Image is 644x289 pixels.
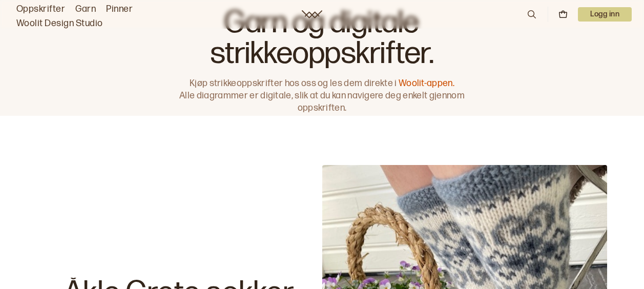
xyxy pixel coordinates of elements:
a: Pinner [106,2,133,16]
a: Woolit Design Studio [16,16,103,31]
p: Kjøp strikkeoppskrifter hos oss og les dem direkte i Alle diagrammer er digitale, slik at du kan ... [175,77,470,114]
button: User dropdown [578,7,632,22]
a: Woolit-appen. [399,78,454,89]
a: Woolit [302,10,322,18]
a: Oppskrifter [16,2,65,16]
p: Logg inn [578,7,632,22]
h1: Garn og digitale strikkeoppskrifter. [175,8,470,69]
a: Garn [75,2,96,16]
